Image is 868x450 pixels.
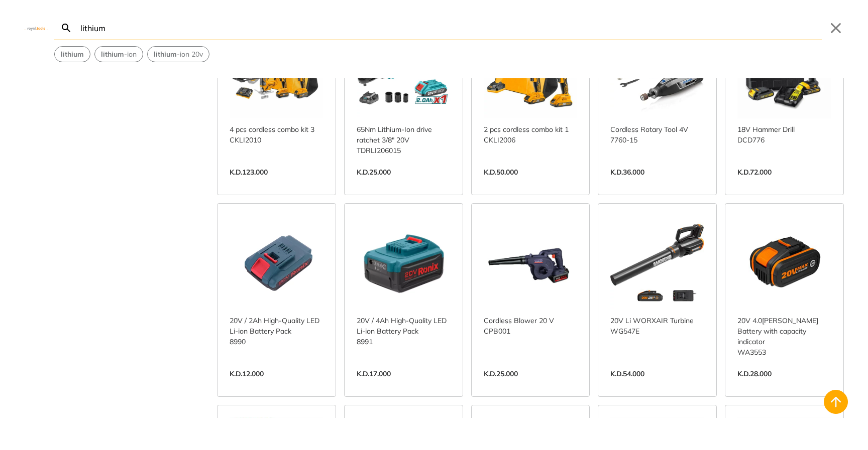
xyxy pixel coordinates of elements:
[154,50,177,59] strong: lithium
[824,390,848,414] button: Back to top
[101,49,137,60] span: -ion
[148,47,209,62] button: Select suggestion: lithium-ion 20v
[94,46,143,62] div: Suggestion: lithium-ion
[61,50,84,59] strong: lithium
[54,46,90,62] div: Suggestion: lithium
[101,50,124,59] strong: lithium
[55,47,90,62] button: Select suggestion: lithium
[154,49,203,60] span: -ion 20v
[828,20,844,36] button: Close
[828,394,844,410] svg: Back to top
[78,16,822,40] input: Search…
[60,22,72,34] svg: Search
[95,47,143,62] button: Select suggestion: lithium-ion
[147,46,209,62] div: Suggestion: lithium-ion 20v
[24,26,48,30] img: Close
